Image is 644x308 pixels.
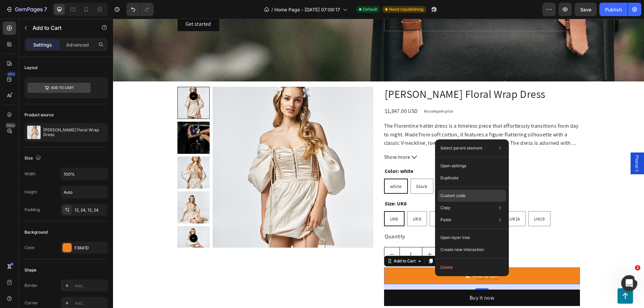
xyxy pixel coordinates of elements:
p: No compare price [311,90,340,95]
p: Create new interaction [440,246,484,253]
div: Add to cart [360,253,385,261]
h2: [PERSON_NAME] Floral Wrap Dress [271,68,467,82]
span: Home Page - [DATE] 07:08:17 [274,6,340,13]
p: Custom code [440,193,466,199]
button: Show more [271,134,467,143]
button: Save [575,3,597,16]
legend: Size: UK6 [271,180,294,190]
iframe: Intercom live chat [621,275,637,291]
p: Settings [33,41,52,48]
div: Width [24,171,36,177]
p: Add to Cart [33,24,90,32]
p: Duplicate [440,175,459,181]
div: $1,847.00 USD [271,87,306,98]
img: product feature img [27,126,41,139]
div: Border [24,283,38,289]
input: quantity [286,229,309,243]
div: Product source [24,112,54,118]
button: increment [309,229,324,243]
input: Auto [61,168,107,180]
input: Auto [61,186,107,198]
button: Add to cart [271,249,467,265]
span: UK10 [322,197,333,203]
span: white [277,165,289,171]
button: Carousel Back Arrow [76,73,85,81]
span: Save [580,7,591,12]
p: [PERSON_NAME] Floral Wrap Dress [43,128,105,137]
div: Publish [605,6,622,13]
div: Layout [24,65,38,71]
span: Show more [271,134,298,143]
iframe: To enrich screen reader interactions, please activate Accessibility in Grammarly extension settings [113,19,644,308]
p: Paste [440,217,451,223]
button: 7 [3,3,50,16]
div: Get started [72,1,98,10]
button: Carousel Next Arrow [76,215,85,224]
span: Default [363,6,377,12]
span: UK6 [277,197,285,203]
p: Select parent element [440,145,482,151]
span: Popup 1 [521,136,528,153]
div: 12, 24, 12, 24 [74,207,106,213]
p: Advanced [66,41,89,48]
span: UK14 [372,197,382,203]
span: Need republishing [389,6,423,12]
span: UK12 [347,197,358,203]
div: Size [24,154,42,163]
p: Open layer tree [440,235,470,241]
span: UK16 [396,197,407,203]
div: Add... [74,300,106,306]
p: Copy [440,205,450,211]
span: UK8 [300,197,308,203]
p: The Florentine halter dress is a timeless piece that effortlessly transitions from day to night. ... [271,104,466,136]
span: black [303,165,315,171]
span: 1 [635,265,640,270]
button: Publish [599,3,628,16]
div: Shape [24,267,37,273]
div: Beta [5,123,16,128]
button: Delete [438,261,506,273]
p: Open settings [440,163,466,169]
div: F3841D [74,245,106,251]
span: / [271,6,273,13]
div: Add to Cart [279,239,304,245]
span: UK18 [421,197,432,203]
div: Color [24,245,35,251]
button: decrement [271,229,286,243]
div: Add... [74,283,106,289]
div: 450 [6,71,16,77]
div: Background [24,229,48,235]
div: Corner [24,300,38,306]
p: 7 [44,5,47,13]
legend: Color: white [271,148,301,157]
div: Height [24,189,37,195]
div: Quantity [271,213,467,223]
div: Undo/Redo [126,3,154,16]
div: Padding [24,207,40,213]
